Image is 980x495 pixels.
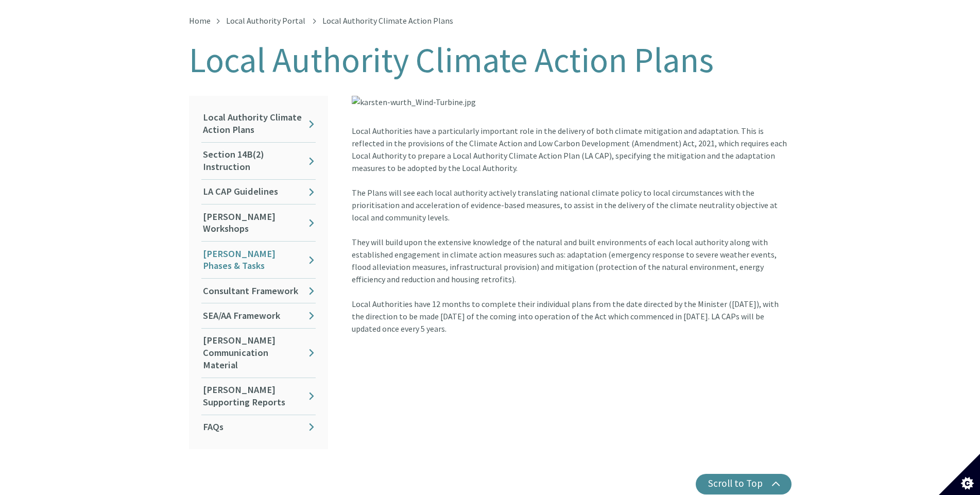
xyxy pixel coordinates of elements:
[226,15,305,26] a: Local Authority Portal
[201,279,316,303] a: Consultant Framework
[322,15,453,26] span: Local Authority Climate Action Plans
[352,96,476,108] img: karsten-wurth_Wind-Turbine.jpg
[201,415,316,439] a: FAQs
[189,15,211,26] a: Home
[201,143,316,179] a: Section 14B(2) Instruction
[201,242,316,278] a: [PERSON_NAME] Phases & Tasks
[201,329,316,378] a: [PERSON_NAME] Communication Material
[201,204,316,241] a: [PERSON_NAME] Workshops
[343,96,792,394] article: Local Authorities have a particularly important role in the delivery of both climate mitigation a...
[939,454,980,495] button: Set cookie preferences
[201,303,316,328] a: SEA/AA Framework
[201,180,316,204] a: LA CAP Guidelines
[696,474,792,494] button: Scroll to Top
[201,378,316,415] a: [PERSON_NAME] Supporting Reports
[189,41,792,79] h1: Local Authority Climate Action Plans
[201,106,316,142] a: Local Authority Climate Action Plans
